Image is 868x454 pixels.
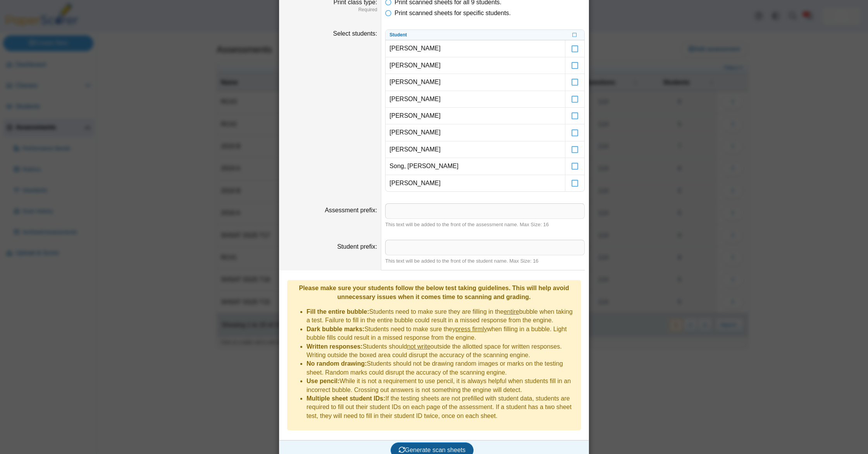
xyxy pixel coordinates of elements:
[386,57,565,74] td: [PERSON_NAME]
[307,326,364,332] b: Dark bubble marks:
[386,40,565,57] td: [PERSON_NAME]
[307,394,577,420] li: If the testing sheets are not prefilled with student data, students are required to fill out thei...
[307,343,363,350] b: Written responses:
[386,124,565,141] td: [PERSON_NAME]
[386,108,565,124] td: [PERSON_NAME]
[386,91,565,108] td: [PERSON_NAME]
[386,175,565,191] td: [PERSON_NAME]
[337,243,377,250] label: Student prefix
[307,308,577,325] li: Students need to make sure they are filling in the bubble when taking a test. Failure to fill in ...
[307,378,339,384] b: Use pencil:
[455,326,487,332] u: press firmly
[386,30,565,41] th: Student
[307,308,369,315] b: Fill the entire bubble:
[307,360,367,367] b: No random drawing:
[386,158,565,175] td: Song, [PERSON_NAME]
[386,74,565,91] td: [PERSON_NAME]
[307,395,386,402] b: Multiple sheet student IDs:
[407,343,430,350] u: not write
[385,221,585,228] div: This text will be added to the front of the assessment name. Max Size: 16
[307,325,577,342] li: Students need to make sure they when filling in a bubble. Light bubble fills could result in a mi...
[504,308,519,315] u: entire
[307,377,577,394] li: While it is not a requirement to use pencil, it is always helpful when students fill in an incorr...
[307,359,577,377] li: Students should not be drawing random images or marks on the testing sheet. Random marks could di...
[325,207,377,213] label: Assessment prefix
[386,141,565,158] td: [PERSON_NAME]
[399,447,466,453] span: Generate scan sheets
[283,7,377,13] dfn: Required
[333,30,377,37] label: Select students
[299,285,569,300] b: Please make sure your students follow the below test taking guidelines. This will help avoid unne...
[385,258,585,265] div: This text will be added to the front of the student name. Max Size: 16
[394,10,511,16] span: Print scanned sheets for specific students.
[307,342,577,360] li: Students should outside the allotted space for written responses. Writing outside the boxed area ...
